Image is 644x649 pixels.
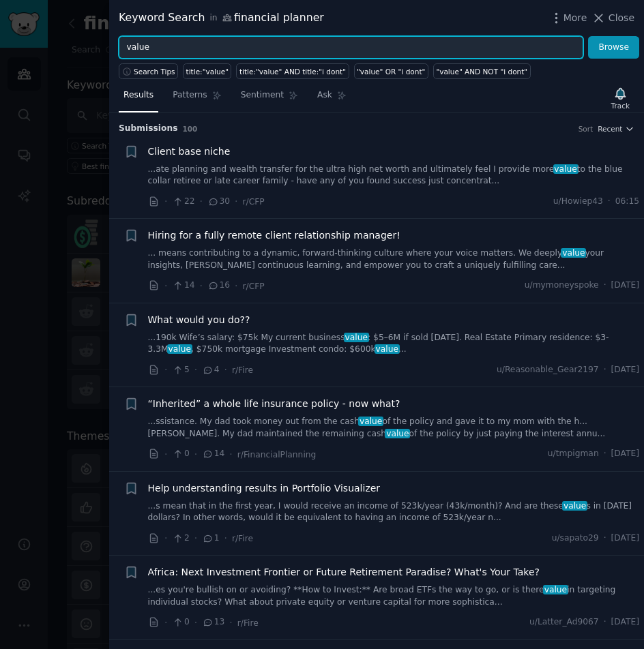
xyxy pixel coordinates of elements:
[608,196,611,208] span: ·
[207,280,230,292] span: 16
[604,448,606,460] span: ·
[119,85,158,112] a: Results
[148,584,640,608] a: ...es you're bullish on or avoiding? **How to Invest:** Are broad ETFs the way to go, or is there...
[344,333,369,342] span: value
[134,67,175,76] span: Search Tips
[123,89,153,102] span: Results
[148,332,640,356] a: ...190k Wife’s salary: $75k My current businessvalue: $5–6M if sold [DATE]. Real Estate Primary r...
[354,63,428,79] a: "value" OR "i dont"
[202,532,219,545] span: 1
[148,228,400,243] a: Hiring for a fully remote client relationship manager!
[563,11,587,25] span: More
[194,531,197,545] span: ·
[561,248,586,258] span: value
[237,618,259,628] span: r/Fire
[224,531,227,545] span: ·
[119,63,178,79] button: Search Tips
[172,532,189,545] span: 2
[164,531,167,545] span: ·
[164,447,167,462] span: ·
[236,63,349,79] a: title:"value" AND title:"i dont"
[553,196,603,208] span: u/Howiep43
[611,101,630,110] div: Track
[119,10,324,27] div: Keyword Search financial planner
[239,67,346,76] div: title:"value" AND title:"i dont"
[598,124,622,134] span: Recent
[588,36,639,59] button: Browse
[529,616,599,629] span: u/Latter_Ad9067
[604,280,606,292] span: ·
[194,447,197,462] span: ·
[562,501,587,511] span: value
[186,67,229,76] div: title:"value"
[224,363,227,377] span: ·
[232,534,253,543] span: r/Fire
[497,364,599,376] span: u/Reasonable_Gear2197
[611,448,639,460] span: [DATE]
[615,196,639,208] span: 06:15
[243,197,265,207] span: r/CFP
[611,616,639,629] span: [DATE]
[119,36,583,59] input: Try a keyword related to your business
[243,282,265,291] span: r/CFP
[548,448,599,460] span: u/tmpigman
[236,85,303,112] a: Sentiment
[209,12,217,25] span: in
[202,448,224,460] span: 14
[172,616,189,629] span: 0
[611,532,639,545] span: [DATE]
[172,280,194,292] span: 14
[148,565,540,579] a: Africa: Next Investment Frontier or Future Retirement Paradise? What's Your Take?
[237,450,317,459] span: r/FinancialPlanning
[168,85,226,112] a: Patterns
[148,397,400,411] a: “Inherited” a whole life insurance policy - now what?
[604,532,606,545] span: ·
[579,124,594,134] div: Sort
[164,279,167,293] span: ·
[202,616,224,629] span: 13
[183,63,231,79] a: title:"value"
[172,364,189,376] span: 5
[241,89,284,102] span: Sentiment
[148,500,640,524] a: ...s mean that in the first year, I would receive an income of 523k/year (43k/month)? And are the...
[164,194,167,209] span: ·
[148,145,231,159] a: Client base niche
[119,123,178,135] span: Submission s
[357,67,425,76] div: "value" OR "i dont"
[148,481,381,496] a: Help understanding results in Portfolio Visualizer
[375,344,400,354] span: value
[200,279,203,293] span: ·
[525,280,599,292] span: u/mymoneyspoke
[611,280,639,292] span: [DATE]
[235,279,237,293] span: ·
[232,365,253,375] span: r/Fire
[164,363,167,377] span: ·
[200,194,203,209] span: ·
[317,89,332,102] span: Ask
[553,164,579,174] span: value
[604,616,606,629] span: ·
[436,67,527,76] div: "value" AND NOT "i dont"
[604,364,606,376] span: ·
[148,164,640,187] a: ...ate planning and wealth transfer for the ultra high net worth and ultimately feel I provide mo...
[207,196,230,208] span: 30
[148,313,250,327] span: What would you do??
[312,85,351,112] a: Ask
[164,616,167,630] span: ·
[167,344,192,354] span: value
[606,84,634,112] button: Track
[194,363,197,377] span: ·
[552,532,599,545] span: u/sapato29
[549,11,587,25] button: More
[202,364,219,376] span: 4
[611,364,639,376] span: [DATE]
[235,194,237,209] span: ·
[172,448,189,460] span: 0
[173,89,207,102] span: Patterns
[609,11,634,25] span: Close
[385,429,410,438] span: value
